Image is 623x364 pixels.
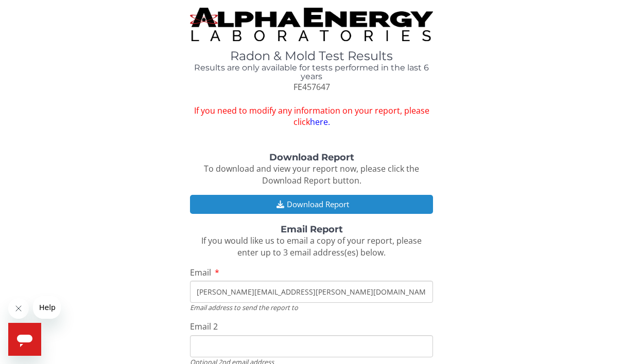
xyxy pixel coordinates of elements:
[190,63,433,81] h4: Results are only available for tests performed in the last 6 years
[293,81,330,93] span: FE457647
[8,323,41,356] iframe: Button to launch messaging window
[269,152,354,163] strong: Download Report
[190,303,433,312] div: Email address to send the report to
[190,321,218,332] span: Email 2
[190,267,211,278] span: Email
[190,105,433,129] span: If you need to modify any information on your report, please click
[204,163,419,186] span: To download and view your report now, please click the Download Report button.
[190,195,433,214] button: Download Report
[281,224,343,235] strong: Email Report
[33,296,61,319] iframe: Message from company
[310,116,330,128] a: here.
[8,298,29,319] iframe: Close message
[190,49,433,63] h1: Radon & Mold Test Results
[190,8,433,41] img: TightCrop.jpg
[201,235,422,258] span: If you would like us to email a copy of your report, please enter up to 3 email address(es) below.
